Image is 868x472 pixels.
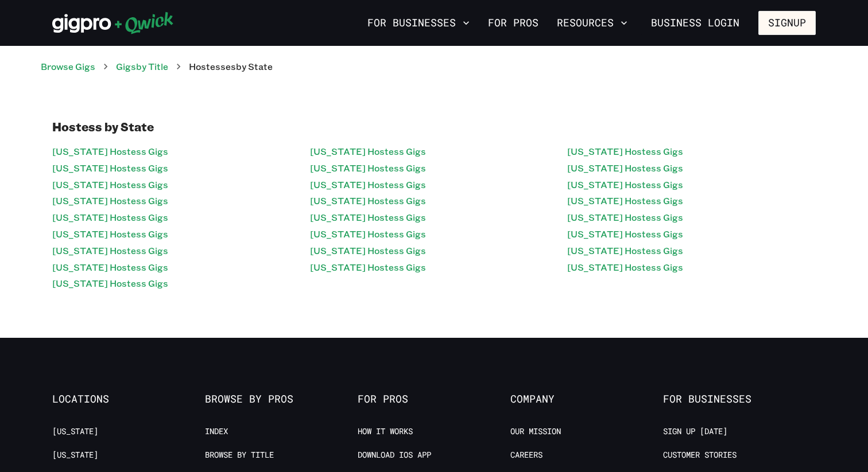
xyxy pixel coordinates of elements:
h1: Hostess by State [52,119,816,134]
span: For Pros [358,393,510,405]
a: [US_STATE] Hostess Gigs [567,160,683,177]
a: [US_STATE] Hostess Gigs [567,193,683,209]
a: Sign up [DATE] [663,426,727,437]
span: Company [510,393,663,405]
button: Resources [552,13,632,33]
span: For Businesses [663,393,816,405]
a: [US_STATE] Hostess Gigs [310,160,426,177]
a: [US_STATE] [52,426,98,437]
a: [US_STATE] Hostess Gigs [310,193,426,209]
nav: breadcrumb [41,60,827,73]
a: [US_STATE] Hostess Gigs [567,226,683,243]
a: [US_STATE] Hostess Gigs [52,160,168,177]
button: Signup [758,11,816,35]
a: [US_STATE] Hostess Gigs [52,243,168,259]
a: Browse Gigs [41,60,95,72]
a: How it Works [358,426,413,437]
a: [US_STATE] Hostess Gigs [567,259,683,276]
p: Hostesses by State [189,60,273,73]
a: [US_STATE] Hostess Gigs [310,226,426,243]
a: [US_STATE] Hostess Gigs [567,177,683,193]
a: [US_STATE] Hostess Gigs [52,209,168,226]
a: [US_STATE] [52,450,98,461]
a: [US_STATE] Hostess Gigs [52,275,168,292]
a: Business Login [641,11,749,35]
a: [US_STATE] Hostess Gigs [567,209,683,226]
a: [US_STATE] Hostess Gigs [52,259,168,276]
a: [US_STATE] Hostess Gigs [310,209,426,226]
a: [US_STATE] Hostess Gigs [310,259,426,276]
a: Index [205,426,228,437]
a: [US_STATE] Hostess Gigs [52,193,168,209]
button: For Businesses [363,13,474,33]
a: For Pros [483,13,543,33]
a: [US_STATE] Hostess Gigs [52,143,168,160]
a: [US_STATE] Hostess Gigs [52,177,168,193]
a: Browse by Title [205,450,274,461]
iframe: Netlify Drawer [210,444,658,472]
a: [US_STATE] Hostess Gigs [52,226,168,243]
img: Qwick [52,11,173,34]
a: Customer stories [663,450,737,461]
a: [US_STATE] Hostess Gigs [567,143,683,160]
span: Browse by Pros [205,393,358,405]
a: Gigsby Title [116,60,168,72]
a: [US_STATE] Hostess Gigs [567,243,683,259]
a: [US_STATE] Hostess Gigs [310,243,426,259]
a: [US_STATE] Hostess Gigs [310,177,426,193]
span: Locations [52,393,205,405]
a: Our Mission [510,426,561,437]
a: [US_STATE] Hostess Gigs [310,143,426,160]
